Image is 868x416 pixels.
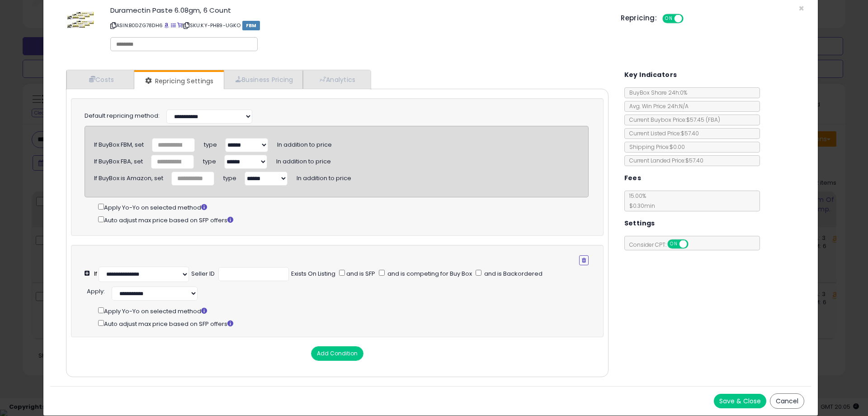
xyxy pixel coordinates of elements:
span: Apply [87,287,104,296]
a: Costs [66,70,134,89]
a: BuyBox page [164,22,169,29]
div: Exists On Listing [291,270,335,278]
span: ON [663,15,675,23]
span: OFF [687,240,701,248]
span: In addition to price [297,171,351,182]
span: ON [668,240,679,248]
span: ( FBA ) [706,116,720,124]
span: and is SFP [345,269,375,278]
span: and is Backordered [483,269,542,278]
span: Consider CPT: [625,241,700,249]
h5: Fees [624,172,642,184]
span: Current Listed Price: $57.40 [625,129,699,137]
i: Remove Condition [582,258,586,263]
a: Repricing Settings [134,72,223,90]
img: 41KfnNDBEJL._SL60_.jpg [67,7,94,34]
div: Seller ID [191,270,215,278]
a: Your listing only [177,22,182,29]
span: OFF [682,15,697,23]
span: type [203,154,216,166]
span: In addition to price [276,154,331,166]
span: In addition to price [277,137,332,149]
div: Apply Yo-Yo on selected method [98,306,599,316]
button: Add Condition [311,346,363,361]
div: If BuyBox is Amazon, set [94,171,163,183]
h5: Repricing: [621,14,657,22]
span: × [798,2,804,15]
h3: Duramectin Paste 6.08gm, 6 Count [110,7,607,14]
span: $57.45 [686,116,720,124]
span: type [204,137,217,149]
div: : [87,284,105,296]
span: $0.30 min [625,202,655,210]
a: All offer listings [171,22,176,29]
a: Business Pricing [224,70,303,89]
span: Avg. Win Price 24h: N/A [625,102,689,110]
span: Current Buybox Price: [625,116,720,124]
a: Analytics [303,70,370,89]
button: Save & Close [714,394,766,408]
span: 15.00 % [625,192,655,210]
span: BuyBox Share 24h: 0% [625,89,687,96]
h5: Settings [624,218,655,229]
button: Cancel [770,393,804,409]
div: Apply Yo-Yo on selected method [98,202,589,212]
label: Default repricing method: [85,112,160,120]
span: Shipping Price: $0.00 [625,143,685,151]
span: FBM [242,21,260,30]
div: Auto adjust max price based on SFP offers [98,215,589,225]
span: Current Landed Price: $57.40 [625,157,703,164]
div: If BuyBox FBA, set [94,154,143,166]
h5: Key Indicators [624,69,677,81]
span: and is competing for Buy Box [386,269,472,278]
div: Auto adjust max price based on SFP offers [98,318,599,329]
span: type [223,171,236,182]
div: If BuyBox FBM, set [94,138,144,149]
p: ASIN: B0DZG78DH6 | SKU: KY-PHB9-UGKO [110,18,607,33]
